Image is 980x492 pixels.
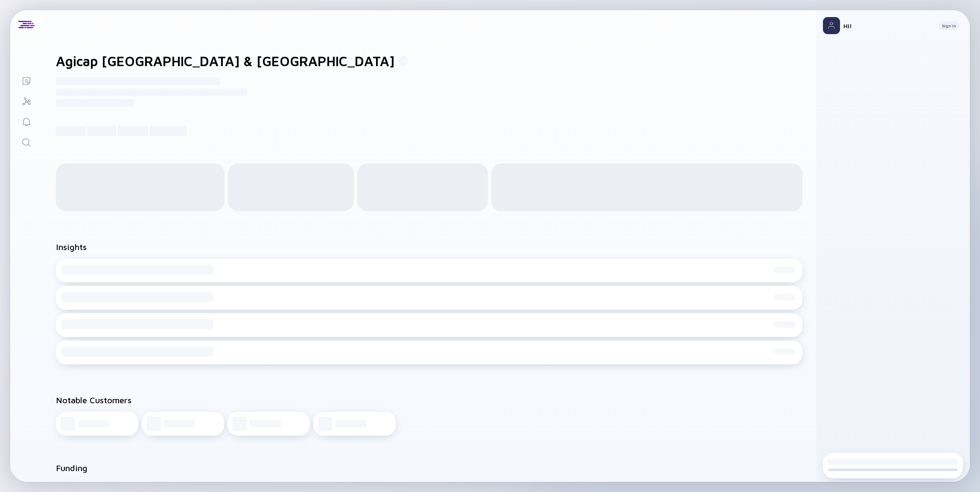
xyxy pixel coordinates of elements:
a: Reminders [10,111,42,131]
button: Sign In [939,21,960,30]
h1: Agicap [GEOGRAPHIC_DATA] & [GEOGRAPHIC_DATA] [56,53,395,69]
h2: Funding [56,463,87,473]
a: Search [10,131,42,152]
h2: Notable Customers [56,395,802,405]
h2: Insights [56,242,87,252]
img: Profile Picture [823,17,840,34]
div: Hi! [843,22,932,29]
a: Lists [10,70,42,90]
a: Investor Map [10,90,42,111]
